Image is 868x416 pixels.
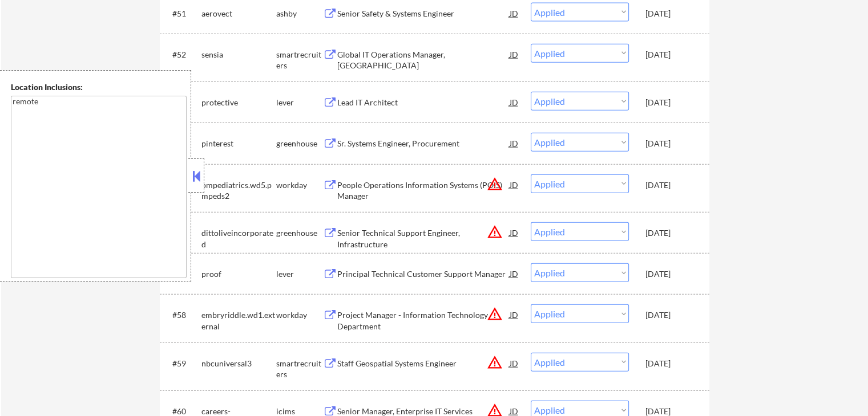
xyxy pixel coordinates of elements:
div: [DATE] [645,227,696,239]
div: sensia [201,49,276,60]
div: Project Manager - Information Technology Department [337,309,510,332]
div: JD [508,304,520,325]
div: lever [276,97,323,108]
div: [DATE] [645,49,696,60]
button: warning_amber [487,224,503,240]
div: Senior Safety & Systems Engineer [337,8,510,19]
div: Global IT Operations Manager, [GEOGRAPHIC_DATA] [337,49,510,71]
div: JD [508,44,520,64]
div: [DATE] [645,138,696,149]
div: aerovect [201,8,276,19]
button: warning_amber [487,176,503,192]
div: nbcuniversal3 [201,358,276,369]
div: #52 [172,49,192,60]
div: protective [201,97,276,108]
div: JD [508,3,520,23]
div: Lead IT Architect [337,97,510,108]
div: workday [276,309,323,321]
div: [DATE] [645,268,696,280]
div: [DATE] [645,309,696,321]
div: #59 [172,358,192,369]
div: greenhouse [276,227,323,239]
div: People Operations Information Systems (POIS) Manager [337,180,510,202]
div: [DATE] [645,97,696,108]
div: JD [508,174,520,195]
button: warning_amber [487,354,503,370]
div: Location Inclusions: [11,81,187,93]
div: [DATE] [645,8,696,19]
div: Principal Technical Customer Support Manager [337,268,510,280]
div: pinterest [201,138,276,149]
div: Sr. Systems Engineer, Procurement [337,138,510,149]
div: dittoliveincorporated [201,227,276,250]
div: #51 [172,8,192,19]
div: smartrecruiters [276,358,323,380]
div: Senior Technical Support Engineer, Infrastructure [337,227,510,250]
div: JD [508,353,520,373]
button: warning_amber [487,306,503,322]
div: pmpediatrics.wd5.pmpeds2 [201,180,276,202]
div: greenhouse [276,138,323,149]
div: Staff Geospatial Systems Engineer [337,358,510,369]
div: #58 [172,309,192,321]
div: proof [201,268,276,280]
div: smartrecruiters [276,49,323,71]
div: [DATE] [645,358,696,369]
div: embryriddle.wd1.external [201,309,276,332]
div: JD [508,222,520,243]
div: workday [276,180,323,191]
div: JD [508,263,520,284]
div: [DATE] [645,180,696,191]
div: JD [508,133,520,153]
div: lever [276,268,323,280]
div: ashby [276,8,323,19]
div: JD [508,92,520,112]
